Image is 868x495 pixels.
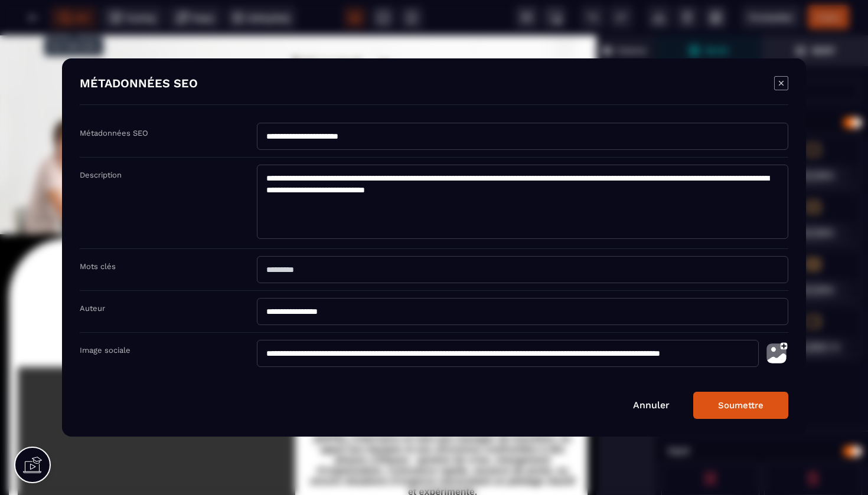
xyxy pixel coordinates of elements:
a: Annuler [633,399,670,411]
label: Description [80,171,122,179]
h4: MÉTADONNÉES SEO [80,76,198,93]
b: MANAGEMENT DE TRANSITION Direction Direction qualité [160,232,436,306]
label: Métadonnées SEO [80,129,148,137]
button: Soumettre [693,392,788,419]
label: Mots clés [80,262,116,271]
label: Image sociale [80,346,130,355]
img: photo-upload.002a6cb0.svg [765,340,788,367]
label: Auteur [80,304,105,313]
